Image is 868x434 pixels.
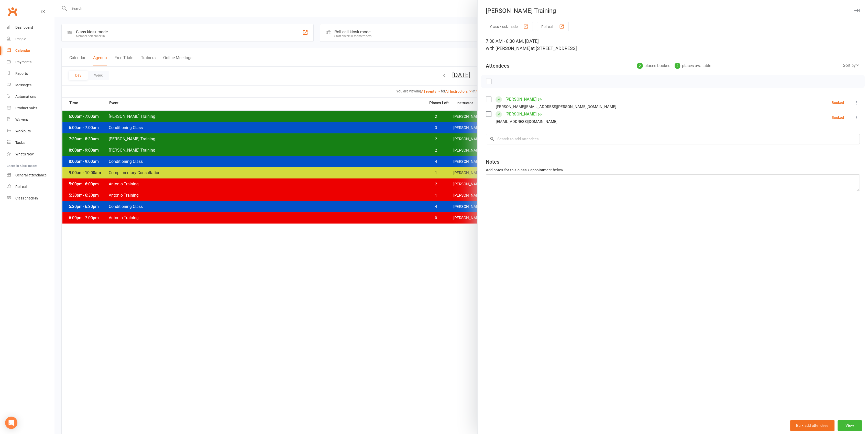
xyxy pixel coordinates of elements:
[486,167,860,173] div: Add notes for this class / appointment below
[496,118,557,125] div: [EMAIL_ADDRESS][DOMAIN_NAME]
[15,118,28,122] div: Waivers
[486,62,509,69] div: Attendees
[15,106,37,110] div: Product Sales
[675,63,680,69] div: 2
[7,56,54,68] a: Payments
[506,110,536,118] a: [PERSON_NAME]
[7,102,54,114] a: Product Sales
[7,193,54,204] a: Class kiosk mode
[486,158,499,165] div: Notes
[15,94,36,99] div: Automations
[537,22,569,31] button: Roll call
[832,101,844,104] div: Booked
[838,420,862,431] button: View
[637,62,671,69] div: places booked
[7,137,54,149] a: Tasks
[15,48,30,52] div: Calendar
[7,181,54,193] a: Roll call
[15,173,47,177] div: General attendance
[843,62,860,69] div: Sort by
[15,196,38,200] div: Class check-in
[637,63,643,69] div: 2
[15,71,28,76] div: Reports
[7,22,54,33] a: Dashboard
[7,79,54,91] a: Messages
[5,417,17,429] div: Open Intercom Messenger
[7,33,54,45] a: People
[7,170,54,181] a: General attendance kiosk mode
[15,25,33,29] div: Dashboard
[15,152,34,156] div: What's New
[15,83,31,87] div: Messages
[506,95,536,103] a: [PERSON_NAME]
[832,116,844,119] div: Booked
[486,22,533,31] button: Class kiosk mode
[790,420,834,431] button: Bulk add attendees
[7,68,54,79] a: Reports
[7,45,54,56] a: Calendar
[7,125,54,137] a: Workouts
[7,91,54,102] a: Automations
[7,149,54,160] a: What's New
[478,7,868,14] div: [PERSON_NAME] Training
[531,46,577,51] span: at [STREET_ADDRESS]
[675,62,711,69] div: places available
[15,60,31,64] div: Payments
[486,134,860,144] input: Search to add attendees
[15,185,27,189] div: Roll call
[15,129,31,133] div: Workouts
[486,38,860,52] div: 7:30 AM - 8:30 AM, [DATE]
[6,5,19,18] a: Clubworx
[7,114,54,125] a: Waivers
[15,37,26,41] div: People
[496,103,616,110] div: [PERSON_NAME][EMAIL_ADDRESS][PERSON_NAME][DOMAIN_NAME]
[486,46,531,51] span: with [PERSON_NAME]
[15,141,25,145] div: Tasks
